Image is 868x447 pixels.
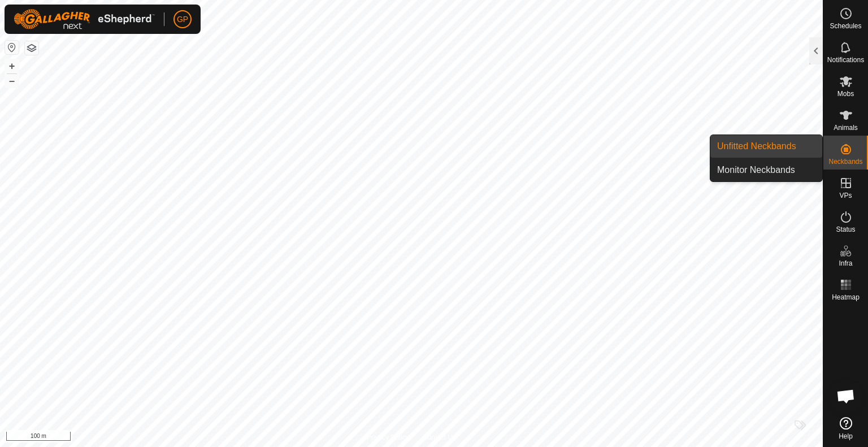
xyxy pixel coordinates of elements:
[839,433,853,440] span: Help
[827,57,864,63] span: Notifications
[839,192,852,199] span: VPs
[837,90,854,97] span: Mobs
[836,226,855,233] span: Status
[839,260,852,267] span: Infra
[423,432,456,442] a: Contact Us
[710,135,822,158] a: Unfitted Neckbands
[830,23,861,29] span: Schedules
[25,41,38,55] button: Map Layers
[177,14,188,25] span: GP
[717,163,795,177] span: Monitor Neckbands
[717,140,796,153] span: Unfitted Neckbands
[14,9,155,29] img: Gallagher Logo
[5,59,19,73] button: +
[834,124,858,131] span: Animals
[832,294,860,301] span: Heatmap
[5,74,19,88] button: –
[710,159,822,181] a: Monitor Neckbands
[823,413,868,444] a: Help
[829,379,863,413] a: Open chat
[5,41,19,54] button: Reset Map
[367,432,409,442] a: Privacy Policy
[828,158,862,165] span: Neckbands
